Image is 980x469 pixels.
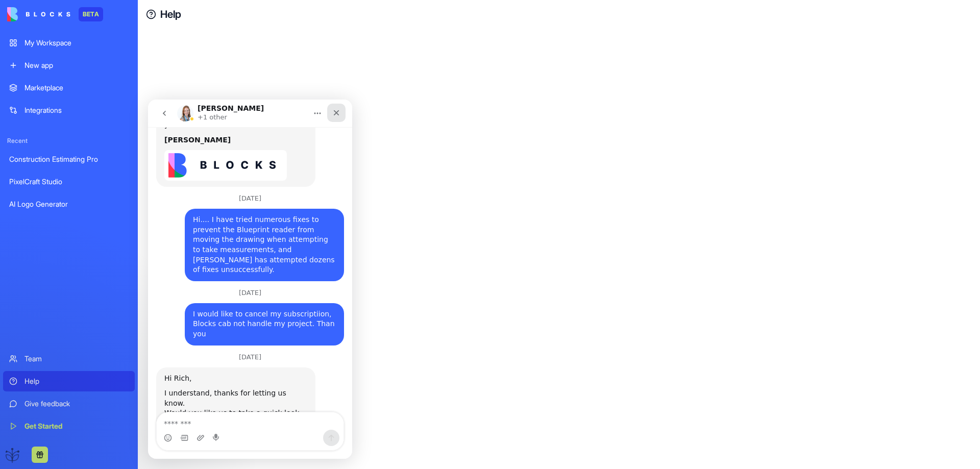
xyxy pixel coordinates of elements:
[3,371,135,391] a: Help
[65,334,73,342] button: Start recording
[24,354,129,364] div: Team
[24,105,129,115] div: Integrations
[3,78,135,98] a: Marketplace
[3,149,135,169] a: Construction Estimating Pro
[24,376,129,386] div: Help
[148,100,352,459] iframe: To enrich screen reader interactions, please activate Accessibility in Grammarly extension settings
[24,38,129,48] div: My Workspace
[3,100,135,120] a: Integrations
[48,334,57,342] button: Upload attachment
[9,199,129,209] div: AI Logo Generator
[16,274,159,284] div: Hi Rich,
[8,268,167,390] div: Hi Rich,I understand, thanks for letting us know.Would you like us to take a quick look at your p...
[3,194,135,214] a: AI Logo Generator
[16,289,159,309] div: I understand, thanks for letting us know.
[160,7,181,21] a: Help
[24,60,129,70] div: New app
[24,83,129,93] div: Marketplace
[3,137,135,145] span: Recent
[5,447,21,463] img: ACg8ocJXc4biGNmL-6_84M9niqKohncbsBQNEji79DO8k46BE60Re2nP=s96-c
[24,421,129,431] div: Get Started
[7,7,70,21] img: logo
[24,399,129,409] div: Give feedback
[9,177,129,187] div: PixelCraft Studio
[32,334,40,342] button: Gif picker
[3,55,135,76] a: New app
[3,33,135,53] a: My Workspace
[16,334,24,342] button: Emoji picker
[16,309,159,359] div: Would you like us to take a quick look at your project to see if we can help make it work for you...
[79,7,103,21] div: BETA
[9,313,195,330] textarea: Message…
[3,171,135,192] a: PixelCraft Studio
[3,393,135,414] a: Give feedback
[7,7,103,21] a: BETA
[9,154,129,164] div: Construction Estimating Pro
[3,416,135,436] a: Get Started
[3,349,135,369] a: Team
[8,268,196,409] div: Michal says…
[175,330,191,347] button: Send a message…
